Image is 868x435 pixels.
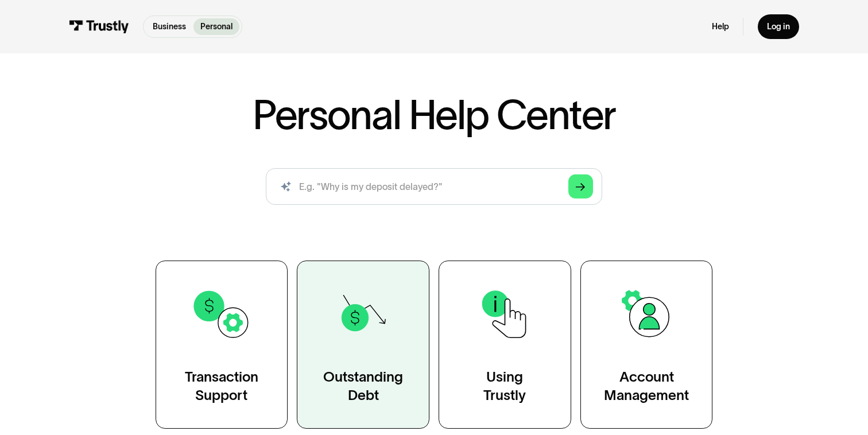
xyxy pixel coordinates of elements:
div: Account Management [604,368,689,405]
input: search [266,168,602,205]
div: Using Trustly [483,368,526,405]
img: Trustly Logo [69,20,129,33]
p: Personal [200,21,232,33]
a: Business [146,18,193,35]
div: Log in [767,21,790,32]
a: OutstandingDebt [297,261,429,429]
a: Personal [193,18,239,35]
a: UsingTrustly [439,261,571,429]
div: Outstanding Debt [323,368,403,405]
a: TransactionSupport [156,261,288,429]
form: Search [266,168,602,205]
div: Transaction Support [185,368,258,405]
a: AccountManagement [580,261,713,429]
h1: Personal Help Center [253,95,616,135]
a: Help [712,21,729,32]
a: Log in [758,14,799,39]
p: Business [153,21,186,33]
